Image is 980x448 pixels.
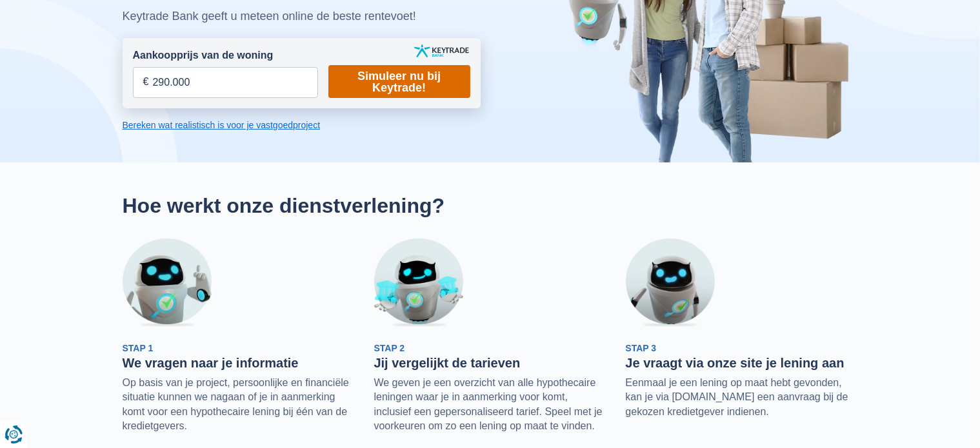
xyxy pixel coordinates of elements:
h3: We vragen naar je informatie [123,355,355,371]
a: Simuleer nu bij Keytrade! [328,65,470,98]
span: Stap 3 [626,343,657,353]
img: keytrade [414,44,469,57]
h2: Hoe werkt onze dienstverlening? [123,193,858,218]
h3: Jij vergelijkt de tarieven [374,355,606,371]
p: We geven je een overzicht van alle hypothecaire leningen waar je in aanmerking voor komt, inclusi... [374,376,606,434]
img: Stap 2 [374,239,463,327]
img: Stap 3 [626,239,715,327]
a: Bereken wat realistisch is voor je vastgoedproject [123,119,481,131]
p: Eenmaal je een lening op maat hebt gevonden, kan je via [DOMAIN_NAME] een aanvraag bij de gekozen... [626,376,858,419]
div: Keytrade Bank geeft u meteen online de beste rentevoet! [123,8,544,25]
h3: Je vraagt via onze site je lening aan [626,355,858,371]
span: Stap 2 [374,343,405,353]
img: Stap 1 [123,239,212,327]
p: Op basis van je project, persoonlijke en financiële situatie kunnen we nagaan of je in aanmerking... [123,376,355,434]
span: Stap 1 [123,343,154,353]
span: € [143,75,149,90]
label: Aankoopprijs van de woning [133,48,274,63]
